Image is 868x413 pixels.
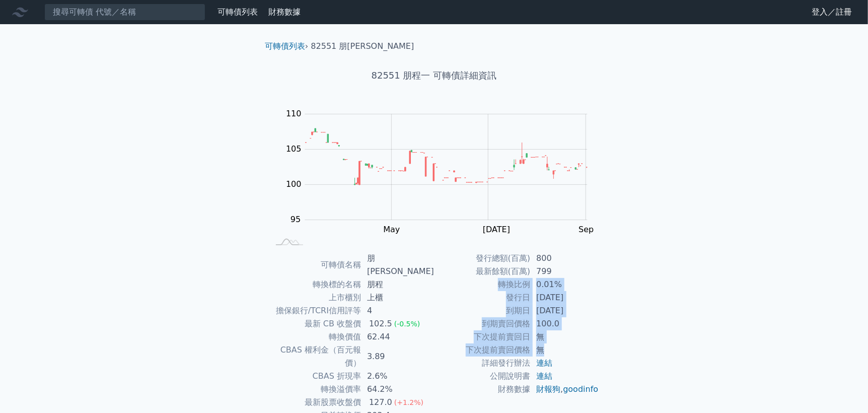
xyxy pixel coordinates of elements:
[269,370,361,383] td: CBAS 折現率
[44,4,205,21] input: 搜尋可轉債 代號／名稱
[361,370,434,383] td: 2.6%
[361,278,434,291] td: 朋程
[536,371,552,381] a: 連結
[394,320,420,328] span: (-0.5%)
[394,398,423,406] span: (+1.2%)
[530,252,599,265] td: 800
[530,304,599,317] td: [DATE]
[367,396,394,409] div: 127.0
[361,330,434,343] td: 62.44
[530,291,599,304] td: [DATE]
[530,265,599,278] td: 799
[361,383,434,396] td: 64.2%
[269,278,361,291] td: 轉換標的名稱
[530,278,599,291] td: 0.01%
[434,370,530,383] td: 公開說明書
[536,384,560,394] a: 財報狗
[265,41,305,51] a: 可轉債列表
[536,358,552,368] a: 連結
[530,317,599,330] td: 100.0
[361,343,434,370] td: 3.89
[434,265,530,278] td: 最新餘額(百萬)
[269,396,361,409] td: 最新股票收盤價
[361,291,434,304] td: 上櫃
[434,278,530,291] td: 轉換比例
[269,252,361,278] td: 可轉債名稱
[434,291,530,304] td: 發行日
[269,304,361,317] td: 擔保銀行/TCRI信用評等
[434,304,530,317] td: 到期日
[269,317,361,330] td: 最新 CB 收盤價
[530,343,599,357] td: 無
[286,109,302,119] tspan: 110
[286,180,302,189] tspan: 100
[280,109,603,235] g: Chart
[483,225,510,235] tspan: [DATE]
[434,317,530,330] td: 到期賣回價格
[361,304,434,317] td: 4
[530,330,599,343] td: 無
[530,383,599,396] td: ,
[269,343,361,370] td: CBAS 權利金（百元報價）
[434,330,530,343] td: 下次提前賣回日
[563,384,598,394] a: goodinfo
[434,252,530,265] td: 發行總額(百萬)
[434,343,530,357] td: 下次提前賣回價格
[579,225,594,235] tspan: Sep
[311,40,414,52] li: 82551 朋[PERSON_NAME]
[818,365,868,413] iframe: Chat Widget
[367,317,394,330] div: 102.5
[434,383,530,396] td: 財務數據
[265,40,308,52] li: ›
[269,330,361,343] td: 轉換價值
[268,7,301,17] a: 財務數據
[384,225,400,235] tspan: May
[361,252,434,278] td: 朋[PERSON_NAME]
[218,7,258,17] a: 可轉債列表
[818,365,868,413] div: 聊天小工具
[257,68,611,83] h1: 82551 朋程一 可轉債詳細資訊
[804,4,860,20] a: 登入／註冊
[291,215,301,225] tspan: 95
[269,383,361,396] td: 轉換溢價率
[434,357,530,370] td: 詳細發行辦法
[286,145,302,154] tspan: 105
[269,291,361,304] td: 上市櫃別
